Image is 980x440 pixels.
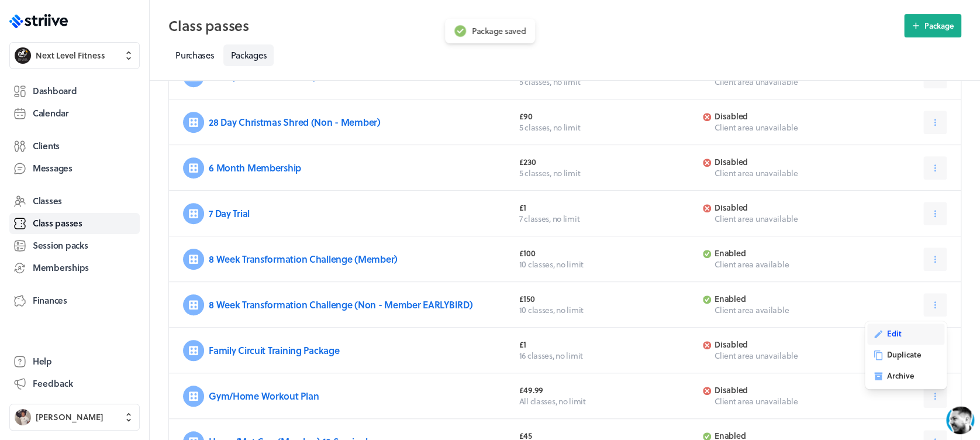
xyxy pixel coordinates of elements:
[519,248,696,259] p: £100
[715,396,853,407] p: Client area unavailable
[519,76,696,88] p: 5 classes , no limit
[904,14,961,37] button: Package
[33,262,89,274] span: Memberships
[15,47,31,64] img: Next Level Fitness
[519,339,696,350] p: £1
[519,304,696,316] p: 10 classes , no limit
[35,7,219,31] div: US[PERSON_NAME]Typically replies in a few minutes
[9,191,140,212] a: Classes
[209,252,398,266] a: 8 Week Transformation Challenge (Member)
[715,259,853,270] p: Client area available
[715,202,853,213] p: Disabled
[33,85,77,97] span: Dashboard
[715,157,853,167] p: Disabled
[867,324,944,345] button: Edit
[209,343,339,357] a: Family Circuit Training Package
[887,328,902,339] span: Edit
[33,355,52,367] span: Help
[9,103,140,124] a: Calendar
[715,350,853,362] p: Client area unavailable
[715,122,853,133] p: Client area unavailable
[9,404,140,431] button: Ben Robinson[PERSON_NAME]
[223,44,274,66] a: Packages
[946,406,974,434] iframe: gist-messenger-bubble-iframe
[715,111,853,122] p: Disabled
[9,235,140,256] a: Session packs
[887,370,914,381] span: Archive
[33,239,88,252] span: Session packs
[209,207,250,220] a: 7 Day Trial
[519,259,696,270] p: 10 classes , no limit
[867,345,944,366] button: Duplicate
[519,350,696,362] p: 16 classes , no limit
[168,44,221,66] a: Purchases
[33,195,62,207] span: Classes
[519,122,696,133] p: 5 classes , no limit
[867,366,944,387] button: Archive
[182,360,198,370] g: />
[33,107,69,119] span: Calendar
[519,385,696,396] p: £49.99
[209,298,472,311] a: 8 Week Transformation Challenge (Non - Member EARLYBIRD)
[15,409,31,425] img: Ben Robinson
[209,389,319,403] a: Gym/Home Workout Plan
[715,248,853,259] p: Enabled
[178,350,203,383] button: />GIF
[519,202,696,213] p: £1
[9,136,140,157] a: Clients
[33,294,67,307] span: Finances
[33,140,60,152] span: Clients
[715,339,853,350] p: Disabled
[33,162,73,174] span: Messages
[519,396,696,407] p: All classes , no limit
[36,50,105,61] span: Next Level Fitness
[168,44,961,66] nav: Tabs
[519,111,696,122] p: £90
[887,349,921,360] span: Duplicate
[9,158,140,179] a: Messages
[715,76,853,88] p: Client area unavailable
[715,167,853,179] p: Client area unavailable
[519,157,696,167] p: £230
[9,81,140,102] a: Dashboard
[924,20,954,31] span: Package
[715,294,853,304] p: Enabled
[209,115,381,129] a: 28 Day Christmas Shred (Non - Member)
[186,363,195,369] tspan: GIF
[519,167,696,179] p: 5 classes , no limit
[65,7,167,20] div: [PERSON_NAME]
[33,377,73,390] span: Feedback
[9,373,140,394] button: Feedback
[472,26,526,36] div: Package saved
[36,411,103,423] span: [PERSON_NAME]
[168,14,897,37] h2: Class passes
[33,217,82,229] span: Class passes
[715,385,853,396] p: Disabled
[715,213,853,225] p: Client area unavailable
[9,213,140,234] a: Class passes
[9,290,140,311] a: Finances
[35,8,56,29] img: US
[9,42,140,69] button: Next Level FitnessNext Level Fitness
[9,257,140,279] a: Memberships
[209,161,301,174] a: 6 Month Membership
[715,304,853,316] p: Client area available
[65,22,167,29] div: Typically replies in a few minutes
[9,351,140,372] a: Help
[519,294,696,304] p: £150
[519,213,696,225] p: 7 classes , no limit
